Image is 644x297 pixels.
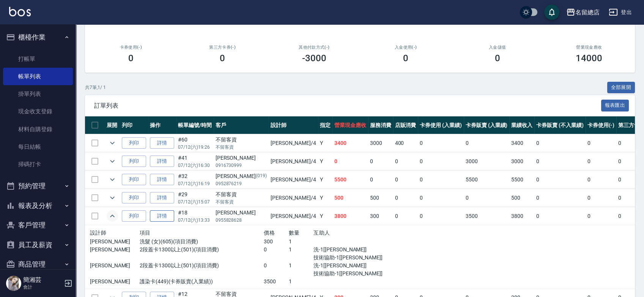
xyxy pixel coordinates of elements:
th: 客戶 [214,116,269,134]
span: 互助人 [313,230,330,236]
td: 500 [368,189,393,207]
td: 0 [534,134,585,152]
td: 3800 [509,207,534,225]
p: 07/12 (六) 15:07 [178,199,212,205]
img: Logo [9,7,31,16]
p: 1 [289,246,313,254]
button: 列印 [122,174,146,186]
p: 會計 [23,284,62,291]
button: 列印 [122,137,146,149]
a: 詳情 [150,192,174,204]
p: 護染卡(449)(卡券販賣(入業績)) [140,278,264,286]
p: 2段蓋卡1300以上(501)(項目消費) [140,262,264,270]
p: 技術協助-1[[PERSON_NAME]] [313,270,388,278]
td: 3000 [368,134,393,152]
th: 卡券販賣 (不入業績) [534,116,585,134]
td: #29 [176,189,214,207]
td: 0 [418,207,464,225]
th: 展開 [105,116,120,134]
td: #41 [176,152,214,170]
span: 項目 [140,230,151,236]
div: [PERSON_NAME] [216,172,267,180]
th: 卡券使用 (入業績) [418,116,464,134]
button: 全部展開 [607,82,635,94]
td: 0 [586,189,617,207]
td: 5500 [332,171,368,189]
h3: 0 [403,53,408,64]
div: 名留總店 [575,8,600,17]
p: [PERSON_NAME] [90,262,140,270]
th: 服務消費 [368,116,393,134]
button: 商品管理 [3,254,73,274]
td: 0 [586,134,617,152]
th: 卡券販賣 (入業績) [464,116,510,134]
div: [PERSON_NAME] [216,154,267,162]
th: 指定 [318,116,332,134]
td: 3400 [509,134,534,152]
p: 0916730999 [216,162,267,169]
td: 500 [332,189,368,207]
td: 0 [332,152,368,170]
button: 登出 [606,5,635,19]
a: 報表匯出 [601,102,629,109]
th: 列印 [120,116,148,134]
p: 1 [289,262,313,270]
span: 價格 [264,230,275,236]
p: [PERSON_NAME] [90,246,140,254]
td: Y [318,171,332,189]
td: 5500 [464,171,510,189]
span: 訂單列表 [94,102,601,110]
p: 07/12 (六) 16:30 [178,162,212,169]
button: expand row [107,174,118,185]
a: 現金收支登錄 [3,103,73,120]
p: 07/12 (六) 16:19 [178,180,212,187]
td: 3000 [509,152,534,170]
td: 0 [418,189,464,207]
td: Y [318,152,332,170]
button: 客戶管理 [3,215,73,235]
p: 0 [264,262,288,270]
th: 營業現金應收 [332,116,368,134]
h2: 第三方卡券(-) [186,45,260,50]
p: 300 [264,238,288,246]
td: 0 [418,152,464,170]
p: 2段蓋卡1300以上(501)(項目消費) [140,246,264,254]
div: 不留客資 [216,136,267,144]
td: Y [318,207,332,225]
button: save [544,5,559,20]
p: 洗-1[[PERSON_NAME]] [313,246,388,254]
div: 不留客資 [216,191,267,199]
td: 0 [586,171,617,189]
td: #60 [176,134,214,152]
a: 材料自購登錄 [3,121,73,138]
td: 300 [368,207,393,225]
p: 不留客資 [216,199,267,205]
p: 07/12 (六) 13:33 [178,217,212,224]
a: 詳情 [150,137,174,149]
td: [PERSON_NAME] /4 [269,189,318,207]
a: 詳情 [150,210,174,222]
td: 0 [368,171,393,189]
td: 3500 [464,207,510,225]
h5: 簡湘芸 [23,276,62,284]
td: 0 [418,134,464,152]
td: Y [318,134,332,152]
td: 400 [393,134,418,152]
td: #32 [176,171,214,189]
p: [PERSON_NAME] [90,278,140,286]
button: expand row [107,137,118,149]
h3: -3000 [302,53,326,64]
td: [PERSON_NAME] /4 [269,152,318,170]
td: 0 [393,189,418,207]
button: expand row [107,192,118,203]
th: 設計師 [269,116,318,134]
th: 店販消費 [393,116,418,134]
button: 列印 [122,210,146,222]
h3: 0 [128,53,134,64]
p: 洗髮 (女)(605)(項目消費) [140,238,264,246]
td: 0 [534,152,585,170]
img: Person [6,276,21,291]
h2: 入金使用(-) [369,45,443,50]
a: 每日結帳 [3,138,73,156]
th: 業績收入 [509,116,534,134]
